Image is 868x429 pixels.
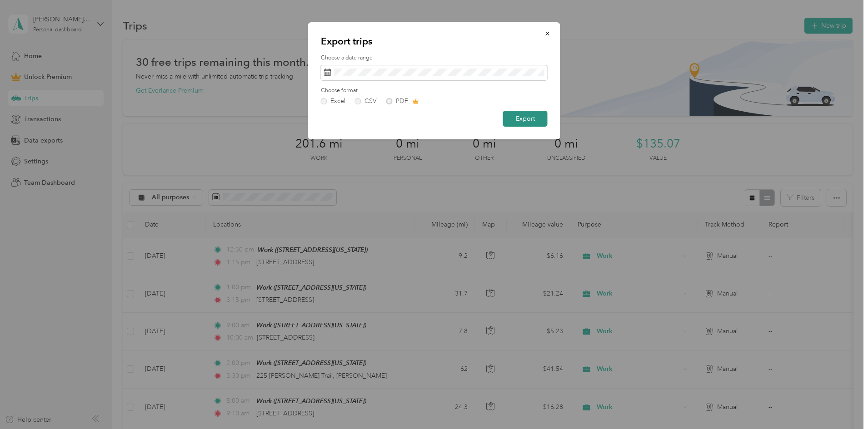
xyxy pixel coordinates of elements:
iframe: Everlance-gr Chat Button Frame [817,378,868,429]
p: Export trips [321,35,548,48]
div: CSV [364,98,377,104]
div: Excel [330,98,345,104]
label: Choose format [321,87,548,95]
label: Choose a date range [321,54,548,62]
button: Export [503,111,548,127]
